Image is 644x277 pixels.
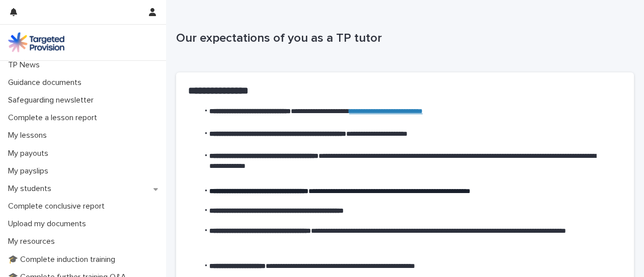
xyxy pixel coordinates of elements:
[4,60,48,70] p: TP News
[176,31,630,46] p: Our expectations of you as a TP tutor
[4,149,56,158] p: My payouts
[4,113,105,123] p: Complete a lesson report
[4,237,63,246] p: My resources
[4,96,102,105] p: Safeguarding newsletter
[4,131,55,140] p: My lessons
[4,202,113,211] p: Complete conclusive report
[4,166,56,176] p: My payslips
[4,219,94,229] p: Upload my documents
[8,32,64,52] img: M5nRWzHhSzIhMunXDL62
[4,78,90,87] p: Guidance documents
[4,184,59,194] p: My students
[4,255,123,264] p: 🎓 Complete induction training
